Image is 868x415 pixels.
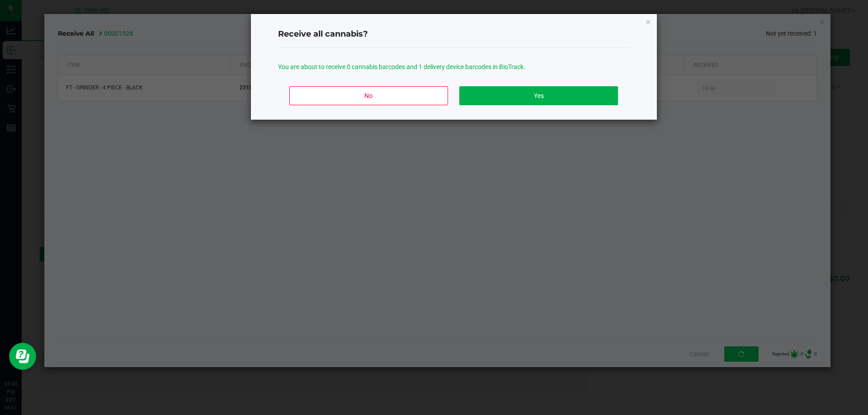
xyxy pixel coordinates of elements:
[645,16,651,27] button: Close
[459,86,618,105] button: Yes
[289,86,448,105] button: No
[9,343,36,370] iframe: Resource center
[278,28,630,40] h4: Receive all cannabis?
[278,62,630,72] p: You are about to receive 0 cannabis barcodes and 1 delivery device barcodes in BioTrack.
